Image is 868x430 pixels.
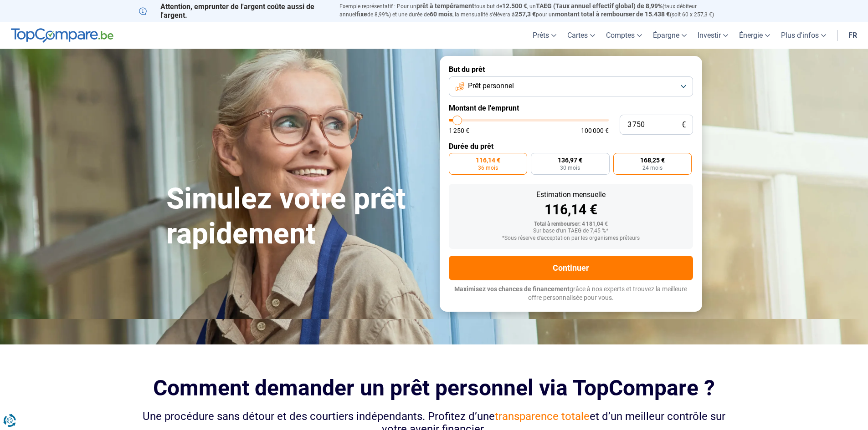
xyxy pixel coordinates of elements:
span: 100 000 € [581,127,609,134]
a: Épargne [647,22,692,49]
span: 24 mois [642,165,663,171]
a: Investir [692,22,734,49]
label: Montant de l'emprunt [449,104,693,112]
div: Sur base d'un TAEG de 7,45 %* [456,228,686,234]
p: Exemple représentatif : Pour un tous but de , un (taux débiteur annuel de 8,99%) et une durée de ... [339,2,729,19]
span: 136,97 € [558,157,582,163]
span: 36 mois [478,165,498,171]
span: 60 mois [430,10,452,18]
span: 168,25 € [640,157,665,163]
span: transparence totale [495,410,590,423]
h1: Simulez votre prêt rapidement [166,182,429,252]
span: TAEG (Taux annuel effectif global) de 8,99% [536,2,663,10]
a: Cartes [562,22,601,49]
p: Attention, emprunter de l'argent coûte aussi de l'argent. [139,2,329,20]
span: 257,3 € [515,10,536,18]
img: TopCompare [11,28,113,43]
span: 30 mois [560,165,580,171]
a: Prêts [527,22,562,49]
h2: Comment demander un prêt personnel via TopCompare ? [139,375,729,400]
a: Comptes [601,22,647,49]
a: Énergie [734,22,776,49]
span: montant total à rembourser de 15.438 € [555,10,670,18]
label: Durée du prêt [449,142,693,151]
a: fr [843,22,863,49]
span: 12.500 € [502,2,527,10]
span: 1 250 € [449,127,469,134]
span: fixe [356,10,367,18]
span: € [682,121,686,129]
p: grâce à nos experts et trouvez la meilleure offre personnalisée pour vous. [449,285,693,303]
button: Prêt personnel [449,76,693,96]
div: Total à rembourser: 4 181,04 € [456,221,686,228]
span: Prêt personnel [468,81,514,91]
button: Continuer [449,256,693,280]
span: prêt à tempérament [416,2,474,10]
div: 116,14 € [456,203,686,217]
span: Maximisez vos chances de financement [454,285,570,293]
span: 116,14 € [476,157,500,163]
label: But du prêt [449,65,693,74]
a: Plus d'infos [776,22,832,49]
div: Estimation mensuelle [456,191,686,198]
div: *Sous réserve d'acceptation par les organismes prêteurs [456,235,686,242]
